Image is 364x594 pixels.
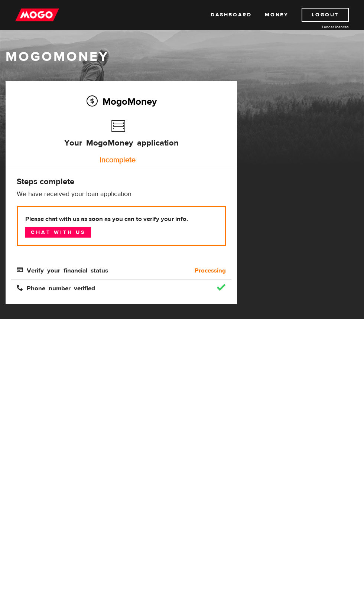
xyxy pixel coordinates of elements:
a: Lender licences [293,24,349,30]
span: Verify your financial status [17,267,108,273]
div: Incomplete [13,153,222,167]
h4: Steps complete [17,176,226,187]
h1: MogoMoney [6,49,358,65]
span: Phone number verified [17,284,95,291]
b: Please chat with us as soon as you can to verify your info. [25,215,217,223]
b: Processing [195,266,226,275]
p: We have received your loan application [17,190,226,199]
a: Chat with us [25,227,91,238]
a: Logout [302,8,349,22]
img: mogo_logo-11ee424be714fa7cbb0f0f49df9e16ec.png [15,8,59,22]
a: Money [265,8,288,22]
h3: Your MogoMoney application [64,117,179,159]
a: Dashboard [211,8,251,22]
h2: MogoMoney [17,94,226,109]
